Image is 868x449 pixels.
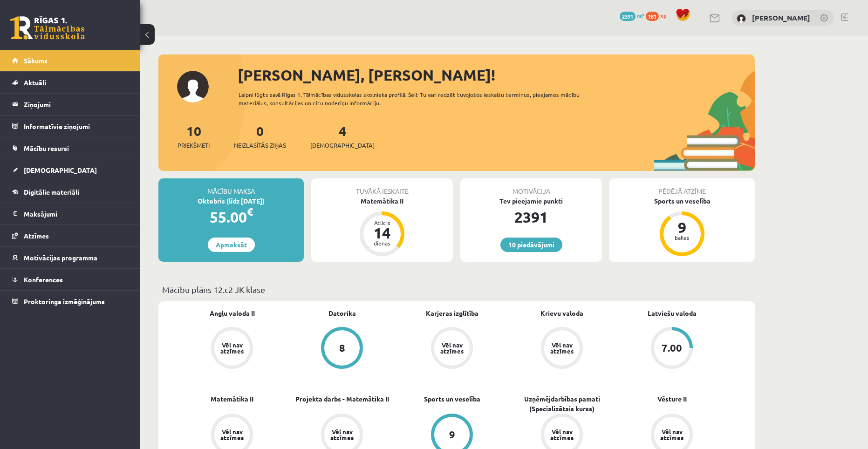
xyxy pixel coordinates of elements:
a: Projekta darbs - Matemātika II [295,394,389,404]
a: Sākums [12,50,128,71]
div: Vēl nav atzīmes [549,342,575,354]
div: Oktobris (līdz [DATE]) [158,196,304,206]
a: Proktoringa izmēģinājums [12,291,128,312]
a: Aktuāli [12,72,128,93]
a: [PERSON_NAME] [752,13,810,22]
a: Konferences [12,269,128,290]
span: mP [637,12,644,19]
a: Vēsture II [657,394,687,404]
a: Rīgas 1. Tālmācības vidusskola [10,16,85,40]
a: Motivācijas programma [12,247,128,268]
legend: Informatīvie ziņojumi [24,116,128,137]
div: Vēl nav atzīmes [549,429,575,441]
a: Matemātika II Atlicis 14 dienas [311,196,453,258]
span: Mācību resursi [24,144,69,152]
span: xp [660,12,666,19]
a: Sports un veselība 9 balles [609,196,755,258]
a: 8 [287,327,397,371]
div: Motivācija [460,178,602,196]
a: Datorika [328,308,356,318]
div: 7.00 [662,343,682,353]
span: Proktoringa izmēģinājums [24,297,105,306]
a: 2391 mP [620,12,644,19]
a: Angļu valoda II [210,308,255,318]
span: Konferences [24,275,63,284]
a: Uzņēmējdarbības pamati (Specializētais kurss) [507,394,617,414]
span: Sākums [24,56,48,65]
div: Pēdējā atzīme [609,178,755,196]
legend: Ziņojumi [24,94,128,115]
span: Atzīmes [24,231,49,240]
div: dienas [368,240,396,246]
div: 9 [449,429,455,440]
a: Maksājumi [12,203,128,224]
a: Mācību resursi [12,137,128,159]
p: Mācību plāns 12.c2 JK klase [162,283,751,296]
div: Mācību maksa [158,178,304,196]
a: Vēl nav atzīmes [397,327,507,371]
legend: Maksājumi [24,203,128,224]
a: 0Neizlasītās ziņas [234,122,286,150]
a: Atzīmes [12,225,128,246]
a: Sports un veselība [424,394,480,404]
span: 181 [646,12,659,21]
div: Vēl nav atzīmes [439,342,465,354]
a: 181 xp [646,12,671,19]
div: Tuvākā ieskaite [311,178,453,196]
div: Atlicis [368,220,396,225]
a: Ziņojumi [12,94,128,115]
div: 9 [668,220,696,235]
a: Karjeras izglītība [426,308,478,318]
a: 10 piedāvājumi [500,238,562,252]
img: Rauls Sakne [737,14,746,23]
a: [DEMOGRAPHIC_DATA] [12,159,128,181]
span: Aktuāli [24,78,46,87]
a: Krievu valoda [540,308,583,318]
span: Neizlasītās ziņas [234,141,286,150]
a: Informatīvie ziņojumi [12,116,128,137]
div: Matemātika II [311,196,453,206]
div: [PERSON_NAME], [PERSON_NAME]! [238,64,755,86]
a: 7.00 [617,327,727,371]
a: Matemātika II [211,394,253,404]
a: Latviešu valoda [648,308,697,318]
div: balles [668,235,696,240]
span: € [247,205,253,218]
div: 55.00 [158,206,304,228]
div: 2391 [460,206,602,228]
span: Motivācijas programma [24,253,97,262]
a: Apmaksāt [208,238,255,252]
a: 10Priekšmeti [178,122,210,150]
div: Vēl nav atzīmes [219,342,245,354]
span: [DEMOGRAPHIC_DATA] [310,141,375,150]
div: 14 [368,225,396,240]
div: Vēl nav atzīmes [329,429,355,441]
div: 8 [339,343,345,353]
div: Tev pieejamie punkti [460,196,602,206]
a: Vēl nav atzīmes [507,327,617,371]
span: Priekšmeti [178,141,210,150]
span: [DEMOGRAPHIC_DATA] [24,166,97,174]
div: Sports un veselība [609,196,755,206]
div: Laipni lūgts savā Rīgas 1. Tālmācības vidusskolas skolnieka profilā. Šeit Tu vari redzēt tuvojošo... [239,90,596,107]
a: Vēl nav atzīmes [177,327,287,371]
span: 2391 [620,12,636,21]
a: 4[DEMOGRAPHIC_DATA] [310,122,375,150]
div: Vēl nav atzīmes [219,429,245,441]
div: Vēl nav atzīmes [659,429,685,441]
a: Digitālie materiāli [12,181,128,203]
span: Digitālie materiāli [24,188,79,196]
